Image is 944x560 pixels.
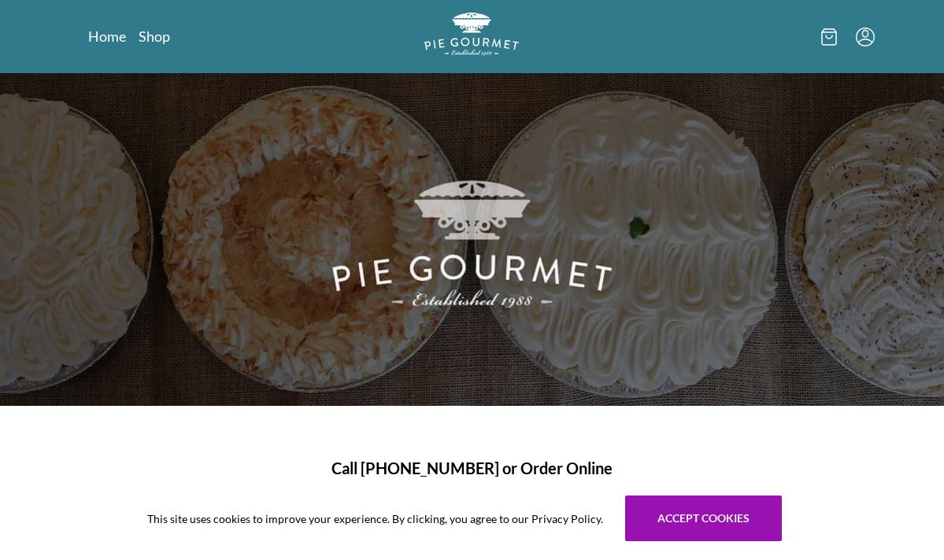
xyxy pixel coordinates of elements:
span: This site uses cookies to improve your experience. By clicking, you agree to our Privacy Policy. [147,510,603,527]
button: Menu [856,28,875,46]
h1: Call [PHONE_NUMBER] or Order Online [107,456,838,480]
a: Shop [139,27,170,46]
button: Accept cookies [625,496,782,541]
a: Logo [424,13,519,61]
a: Home [88,27,126,46]
img: logo [424,13,519,56]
